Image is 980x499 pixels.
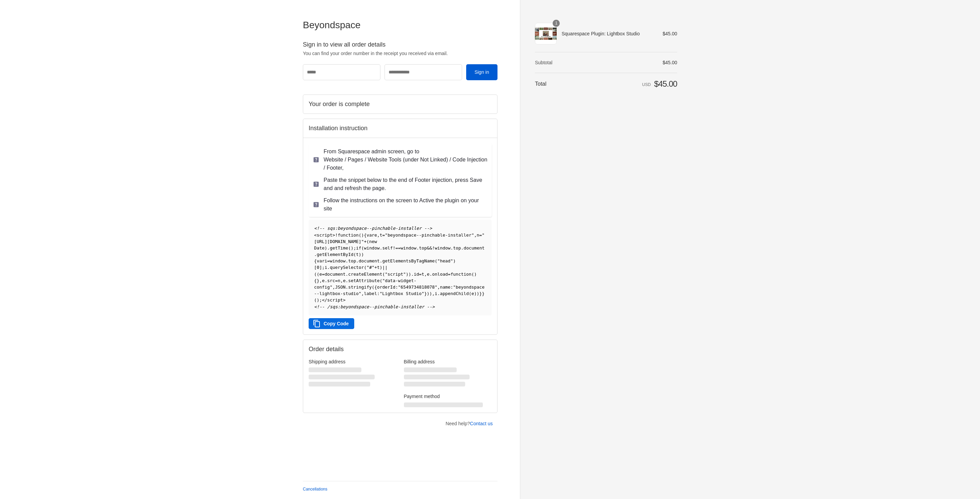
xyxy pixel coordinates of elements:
[411,272,414,277] span: .
[369,239,377,244] span: new
[372,285,375,290] span: (
[382,245,393,251] span: self
[419,272,422,277] span: =
[477,233,479,238] span: n
[401,245,416,251] span: window
[314,272,317,277] span: (
[382,272,385,277] span: (
[408,272,411,277] span: )
[419,245,427,251] span: top
[432,291,435,296] span: ,
[364,245,380,251] span: window
[366,239,369,244] span: (
[317,278,320,283] span: }
[317,265,320,270] span: 0
[356,252,359,257] span: t
[364,291,377,296] span: label
[335,278,338,283] span: =
[380,265,382,270] span: )
[642,82,651,87] span: USD
[471,291,474,296] span: e
[314,265,317,270] span: [
[406,272,409,277] span: )
[535,81,546,87] span: Total
[322,272,325,277] span: =
[398,285,438,290] span: "6549734818078"
[453,245,461,251] span: top
[654,79,677,88] span: $45.00
[477,291,479,296] span: )
[359,252,361,257] span: )
[429,272,432,277] span: .
[380,233,382,238] span: t
[432,272,448,277] span: onload
[327,245,330,251] span: .
[382,265,387,270] span: ||
[314,278,317,283] span: {
[317,258,325,263] span: var
[427,272,430,277] span: e
[422,272,424,277] span: t
[451,272,472,277] span: function
[404,393,492,399] h3: Payment method
[382,233,385,238] span: =
[479,233,482,238] span: =
[309,124,492,132] h2: Installation instruction
[317,252,354,257] span: getElementById
[432,245,435,251] span: !
[445,420,493,427] p: Need help?
[435,291,438,296] span: i
[424,272,427,277] span: ,
[663,31,677,36] span: $45.00
[395,285,398,290] span: :
[309,345,400,353] h2: Order details
[380,245,382,251] span: .
[314,226,432,231] span: <!-- sqs:beyondspace--pinchable-installer -->
[472,272,474,277] span: (
[385,233,474,238] span: "beyondspace--pinchable-installer"
[414,272,419,277] span: id
[338,233,359,238] span: function
[317,233,332,238] span: script
[322,265,325,270] span: ;
[303,487,327,492] a: Cancellations
[348,272,382,277] span: createElement
[466,64,497,80] button: Sign in
[325,258,327,263] span: i
[356,258,359,263] span: .
[424,291,427,296] span: }
[461,245,464,251] span: .
[325,265,327,270] span: i
[435,245,451,251] span: window
[330,265,364,270] span: querySelector
[429,291,432,296] span: )
[303,41,497,49] h2: Sign in to view all order details
[317,297,320,303] span: )
[380,291,424,296] span: "Lightbox Studio"
[380,258,382,263] span: .
[319,265,322,270] span: ]
[309,359,397,365] h3: Shipping address
[470,421,493,426] a: Contact us
[346,278,348,283] span: .
[319,278,322,283] span: ,
[343,278,346,283] span: e
[440,285,451,290] span: name
[427,291,429,296] span: )
[366,233,374,238] span: var
[322,278,325,283] span: e
[535,59,577,66] th: Subtotal
[451,245,453,251] span: .
[354,245,356,251] span: ;
[479,291,482,296] span: }
[364,233,366,238] span: {
[327,258,330,263] span: =
[374,233,377,238] span: e
[474,272,477,277] span: )
[314,252,317,257] span: .
[314,233,317,238] span: <
[453,258,456,263] span: )
[345,285,348,290] span: .
[330,258,345,263] span: window
[437,285,440,290] span: ,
